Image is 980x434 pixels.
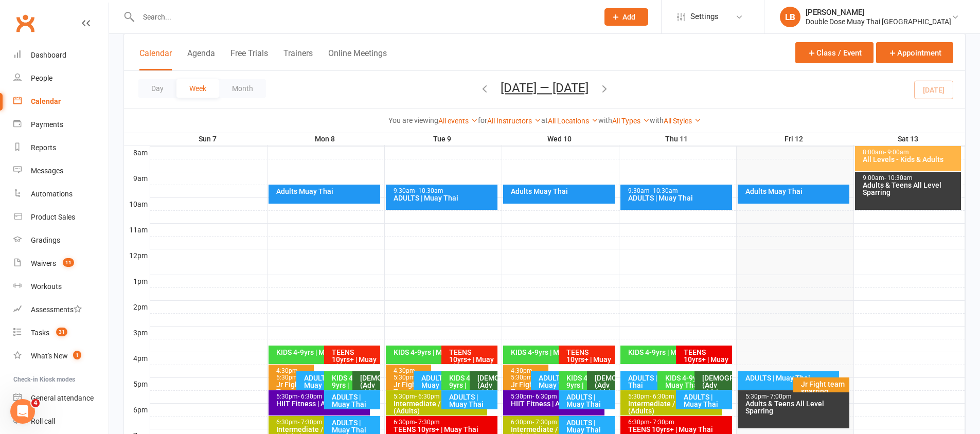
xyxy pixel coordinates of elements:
strong: at [541,116,548,124]
a: Assessments [13,298,109,321]
span: - 6:30pm [298,393,323,400]
div: 6:30pm [628,419,730,426]
div: 5:30pm [276,393,368,400]
div: Workouts [31,282,62,291]
th: Mon 8 [267,133,384,146]
div: KIDS 4-9yrs | Muay Thai [665,374,720,389]
div: 6:30pm [510,419,602,426]
div: Roll call [31,417,55,425]
a: Gradings [13,229,109,252]
button: Class / Event [795,42,874,63]
div: Adults Muay Thai [745,188,847,195]
div: What's New [31,352,68,360]
th: 10am [124,197,150,210]
strong: You are viewing [388,116,438,124]
a: Product Sales [13,206,109,229]
button: Add [604,8,648,26]
div: 6:30pm [393,419,495,426]
a: Calendar [13,90,109,113]
th: 3pm [124,326,150,339]
div: People [31,74,52,82]
th: 9am [124,172,150,185]
div: Adults Muay Thai [510,188,613,195]
div: 5:30pm [510,393,602,400]
div: [DEMOGRAPHIC_DATA] (Adv Kids) [360,374,378,396]
a: Workouts [13,275,109,298]
input: Search... [135,10,591,24]
span: - 7:30pm [298,419,323,426]
div: ADULTS | Muay Thai [331,393,378,408]
th: Wed 10 [502,133,619,146]
a: What's New1 [13,345,109,368]
a: Waivers 11 [13,252,109,275]
div: KIDS 4-9yrs | Muay Thai [393,349,485,356]
div: Assessments [31,305,82,314]
div: Gradings [31,236,60,244]
button: Free Trials [230,48,268,70]
span: 1 [73,351,81,359]
th: Fri 12 [736,133,853,146]
div: Payments [31,120,63,129]
div: ADULTS | Muay Thai [628,374,683,389]
div: Jr Fight Team [276,381,312,395]
div: TEENS 10yrs+ | Muay Thai [449,349,495,370]
th: 11am [124,223,150,236]
div: TEENS 10yrs+ | Muay Thai [566,349,613,370]
th: Tue 9 [384,133,502,146]
a: Messages [13,159,109,183]
div: HIIT Fitness | All Levels [276,400,368,407]
div: [DEMOGRAPHIC_DATA] (Adv Kids) [477,374,495,396]
button: Trainers [283,48,313,70]
div: ADULTS | Muay Thai [421,374,457,389]
span: - 10:30am [650,187,678,194]
span: - 5:30pm [276,367,299,381]
button: [DATE] — [DATE] [501,81,589,95]
th: Sat 13 [853,133,965,146]
div: Automations [31,190,73,198]
span: - 7:30pm [650,419,674,426]
div: 9:00am [862,175,959,182]
div: Dashboard [31,51,66,59]
a: Automations [13,183,109,206]
strong: with [598,116,612,124]
a: Clubworx [12,10,38,36]
th: 2pm [124,300,150,313]
a: All Styles [664,117,701,125]
div: 4:30pm [393,368,430,381]
div: ADULTS | Muay Thai [566,393,613,408]
a: All events [438,117,478,125]
div: 5:30pm [393,393,485,400]
div: ADULTS | Muay Thai [745,374,837,382]
button: Appointment [876,42,953,63]
div: Messages [31,167,63,175]
div: ADULTS | Muay Thai [683,393,730,408]
div: 5:30pm [745,393,847,400]
strong: with [650,116,664,124]
span: - 9:00am [884,149,909,156]
div: Intermediate / Advanced (Adults) [393,400,485,414]
th: 8am [124,146,150,159]
a: All Instructors [487,117,541,125]
span: - 5:30pm [394,367,417,381]
span: - 5:30pm [511,367,534,381]
a: All Locations [548,117,598,125]
a: Dashboard [13,44,109,67]
span: 11 [63,258,74,267]
span: 31 [56,328,67,336]
div: General attendance [31,394,94,402]
div: Intermediate / Advanced (Adults) [628,400,720,414]
div: Adults & Teens All Level Sparring [862,182,959,196]
div: ADULTS | Muay Thai [449,393,495,408]
a: Tasks 31 [13,321,109,345]
a: Roll call [13,410,109,433]
div: ADULTS | Muay Thai [566,419,613,433]
th: 6pm [124,403,150,416]
div: KIDS 4-9yrs | Muay Thai [276,349,368,356]
div: ADULTS | Muay Thai [628,194,730,202]
span: - 10:30am [884,174,913,182]
div: Calendar [31,97,61,105]
div: TEENS 10yrs+ | Muay Thai [628,426,730,433]
a: People [13,67,109,90]
div: Reports [31,143,56,152]
button: Week [176,79,219,98]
